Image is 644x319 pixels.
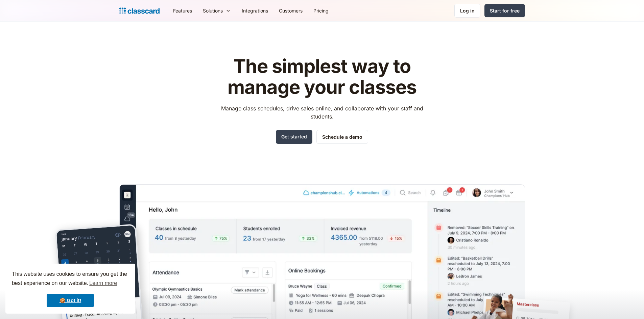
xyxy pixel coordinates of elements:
span: This website uses cookies to ensure you get the best experience on our website. [12,270,129,288]
div: Solutions [203,7,223,14]
a: learn more about cookies [88,278,118,288]
p: Manage class schedules, drive sales online, and collaborate with your staff and students. [215,104,429,121]
a: Logo [119,6,160,16]
div: Start for free [490,7,520,14]
a: dismiss cookie message [47,294,94,307]
h1: The simplest way to manage your classes [215,56,429,98]
div: cookieconsent [5,264,135,314]
a: Pricing [308,3,334,18]
a: Start for free [484,4,525,17]
a: Get started [276,130,312,144]
a: Features [168,3,197,18]
div: Log in [460,7,475,14]
a: Log in [454,4,480,18]
a: Integrations [236,3,273,18]
a: Customers [273,3,308,18]
a: Schedule a demo [316,130,368,144]
div: Solutions [197,3,236,18]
